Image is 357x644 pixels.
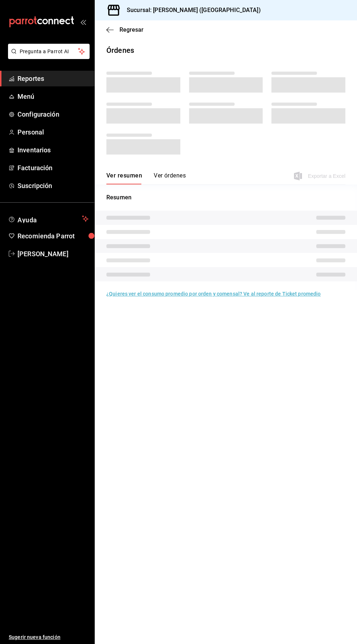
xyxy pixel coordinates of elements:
[106,172,186,184] div: navigation tabs
[17,214,79,223] span: Ayuda
[9,633,89,641] span: Sugerir nueva función
[80,19,86,25] button: open_drawer_menu
[17,109,89,119] span: Configuración
[106,26,144,33] button: Regresar
[106,45,134,56] div: Órdenes
[5,53,90,61] a: Pregunta a Parrot AI
[17,145,89,155] span: Inventarios
[119,26,144,33] span: Regresar
[106,193,345,202] p: Resumen
[17,231,89,241] span: Recomienda Parrot
[154,172,186,184] button: Ver órdenes
[20,48,78,55] span: Pregunta a Parrot AI
[8,44,90,59] button: Pregunta a Parrot AI
[106,291,321,297] a: ¿Quieres ver el consumo promedio por orden y comensal? Ve al reporte de Ticket promedio
[17,91,89,101] span: Menú
[17,181,89,191] span: Suscripción
[17,163,89,173] span: Facturación
[106,172,142,184] button: Ver resumen
[17,249,89,259] span: [PERSON_NAME]
[121,6,261,15] h3: Sucursal: [PERSON_NAME] ([GEOGRAPHIC_DATA])
[17,74,89,83] span: Reportes
[17,127,89,137] span: Personal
